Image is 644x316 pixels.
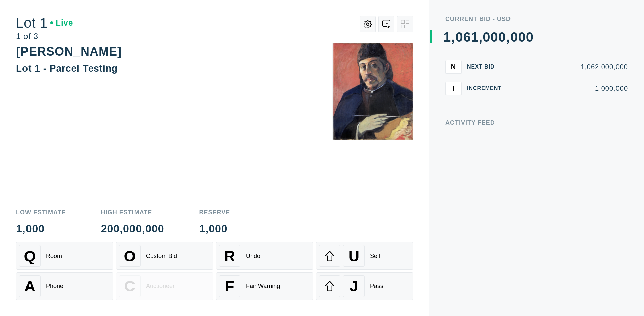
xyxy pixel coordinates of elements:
[518,30,526,44] div: 0
[526,30,534,44] div: 0
[467,64,507,70] div: Next Bid
[463,30,471,44] div: 6
[498,30,506,44] div: 0
[16,242,113,270] button: QRoom
[483,30,490,44] div: 0
[510,30,518,44] div: 0
[246,283,280,290] div: Fair Warning
[146,253,177,260] div: Custom Bid
[101,209,164,215] div: High Estimate
[491,30,498,44] div: 0
[370,283,383,290] div: Pass
[513,63,628,70] div: 1,062,000,000
[16,63,118,74] div: Lot 1 - Parcel Testing
[455,30,463,44] div: 0
[225,278,234,295] span: F
[116,242,213,270] button: OCustom Bid
[467,86,507,91] div: Increment
[445,60,462,74] button: N
[224,247,235,265] span: R
[46,283,63,290] div: Phone
[445,82,462,95] button: I
[445,16,628,22] div: Current Bid - USD
[506,30,510,165] div: ,
[316,272,413,300] button: JPass
[16,272,113,300] button: APhone
[50,19,73,27] div: Live
[16,45,122,58] div: [PERSON_NAME]
[216,242,313,270] button: RUndo
[479,30,483,165] div: ,
[199,209,230,215] div: Reserve
[451,63,456,71] span: N
[16,209,66,215] div: Low Estimate
[16,16,73,30] div: Lot 1
[46,253,62,260] div: Room
[452,84,454,92] span: I
[24,247,36,265] span: Q
[146,283,175,290] div: Auctioneer
[443,30,451,44] div: 1
[101,223,164,234] div: 200,000,000
[348,247,359,265] span: U
[513,85,628,92] div: 1,000,000
[124,247,136,265] span: O
[316,242,413,270] button: USell
[246,253,260,260] div: Undo
[370,253,380,260] div: Sell
[350,278,358,295] span: J
[471,30,479,44] div: 1
[16,32,73,40] div: 1 of 3
[124,278,135,295] span: C
[24,278,35,295] span: A
[451,30,455,165] div: ,
[116,272,213,300] button: CAuctioneer
[216,272,313,300] button: FFair Warning
[199,223,230,234] div: 1,000
[16,223,66,234] div: 1,000
[445,120,628,126] div: Activity Feed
